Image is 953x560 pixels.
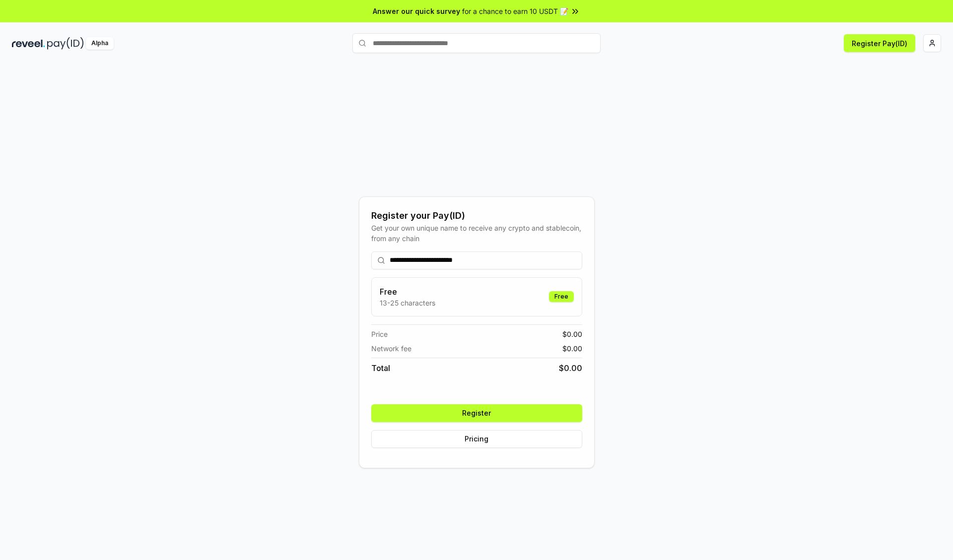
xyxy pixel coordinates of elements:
[559,362,582,374] span: $ 0.00
[371,362,390,374] span: Total
[373,6,460,16] span: Answer our quick survey
[371,430,582,448] button: Pricing
[380,298,435,308] p: 13-25 characters
[371,329,388,339] span: Price
[380,286,435,298] h3: Free
[12,37,45,50] img: reveel_dark
[549,291,574,302] div: Free
[47,37,84,50] img: pay_id
[844,34,915,52] button: Register Pay(ID)
[371,404,582,422] button: Register
[462,6,568,16] span: for a chance to earn 10 USDT 📝
[86,37,114,50] div: Alpha
[371,223,582,244] div: Get your own unique name to receive any crypto and stablecoin, from any chain
[562,329,582,339] span: $ 0.00
[562,343,582,354] span: $ 0.00
[371,209,582,223] div: Register your Pay(ID)
[371,343,411,354] span: Network fee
